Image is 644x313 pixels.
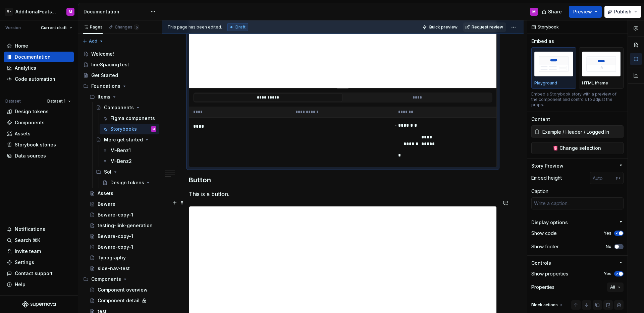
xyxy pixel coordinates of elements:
[604,6,641,18] button: Publish
[4,74,74,84] a: Code automation
[189,175,497,185] h3: Button
[115,24,139,30] div: Changes
[100,177,159,188] div: Design tokens
[531,142,624,154] button: Change selection
[80,81,159,91] div: Foundations
[531,163,563,169] div: Story Preview
[87,263,159,274] a: side-nav-test
[87,199,159,209] a: Beware
[93,167,159,177] div: Sol
[15,152,46,159] div: Data sources
[110,126,137,132] div: Storybooks
[4,63,74,73] a: Analytics
[531,175,562,181] div: Embed height
[15,8,58,15] div: AdditionalFeatsTest
[15,76,55,82] div: Code automation
[93,134,159,145] a: Merc get started
[110,147,131,154] div: M-Benz1
[98,244,133,250] div: Beware-copy-1
[69,9,72,14] div: M
[80,274,159,285] div: Components
[4,279,74,290] button: Help
[89,39,97,44] span: Add
[91,276,121,283] div: Components
[590,172,616,184] input: Auto
[98,222,153,229] div: testing-link-generation
[15,270,53,277] div: Contact support
[134,24,139,30] span: 5
[538,6,566,18] button: Share
[110,158,132,165] div: M-Benz2
[22,301,56,308] a: Supernova Logo
[104,136,143,143] div: Merc get started
[110,115,155,122] div: Figma components
[531,219,624,226] button: Display options
[4,246,74,257] a: Invite team
[87,285,159,295] a: Component overview
[531,163,624,169] button: Story Preview
[531,302,558,308] div: Block actions
[91,61,129,68] div: lineSpacingTest
[614,8,632,15] span: Publish
[5,99,21,104] div: Dataset
[606,244,611,249] label: No
[87,252,159,263] a: Typography
[87,188,159,199] a: Assets
[83,24,103,30] div: Pages
[98,287,148,293] div: Component overview
[5,25,21,30] div: Version
[4,268,74,279] button: Contact support
[534,52,573,76] img: placeholder
[5,8,13,16] div: M-
[91,51,114,57] div: Welcome!
[15,141,56,148] div: Storybook stories
[607,283,624,292] button: All
[4,52,74,62] a: Documentation
[100,145,159,156] a: M-Benz1
[98,233,133,240] div: Beware-copy-1
[87,220,159,231] a: testing-link-generation
[87,209,159,220] a: Beware-copy-1
[15,108,49,115] div: Design tokens
[604,271,611,276] label: Yes
[84,8,147,15] div: Documentation
[4,235,74,246] button: Search ⌘K
[80,37,106,46] button: Add
[582,80,608,86] p: HTML iframe
[15,237,40,244] div: Search ⌘K
[559,145,601,151] span: Change selection
[531,188,548,195] div: Caption
[579,47,624,89] button: placeholderHTML iframe
[429,24,458,30] span: Quick preview
[15,248,41,255] div: Invite team
[531,116,550,123] div: Content
[472,24,503,30] span: Request review
[531,243,559,250] div: Show footer
[531,38,554,45] div: Embed as
[91,72,118,79] div: Get Started
[98,297,140,304] div: Component detail
[573,8,592,15] span: Preview
[87,295,159,306] a: Component detail
[87,231,159,242] a: Beware-copy-1
[569,6,602,18] button: Preview
[44,97,74,106] button: Dataset 1
[167,24,222,30] span: This page has been edited.
[38,23,75,33] button: Current draft
[4,257,74,268] a: Settings
[15,65,36,71] div: Analytics
[531,230,557,237] div: Show code
[227,23,248,31] div: Draft
[98,190,113,197] div: Assets
[531,270,568,277] div: Show properties
[100,113,159,124] a: Figma components
[534,80,557,86] p: Playground
[87,242,159,252] a: Beware-copy-1
[104,104,134,111] div: Components
[531,219,568,226] div: Display options
[531,91,624,108] div: Embed a Storybook story with a preview of the component and controls to adjust the props.
[15,54,51,60] div: Documentation
[4,117,74,128] a: Components
[153,126,155,132] div: M
[100,156,159,167] a: M-Benz2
